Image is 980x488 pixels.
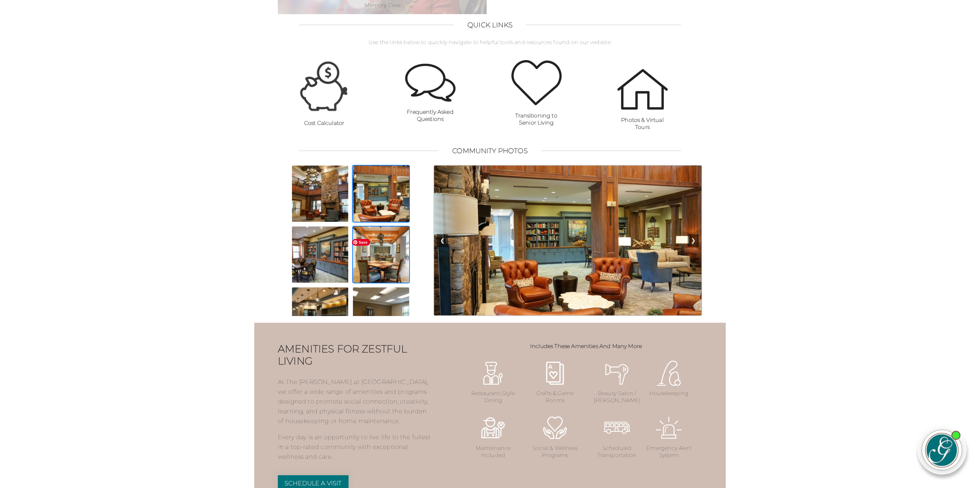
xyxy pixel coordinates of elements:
[603,360,630,387] img: Beauty Salon / Barber
[278,432,433,461] p: Every day is an opportunity to live life to the fullest in a top-rated community with exceptional...
[655,360,682,387] img: Housekeeping
[278,343,433,367] h2: Amenities for Zestful Living
[278,60,370,127] a: Cost Calculator Cost Calculator
[452,147,528,155] h2: Community Photos
[596,69,689,131] a: Photos & Virtual Tours Photos & Virtual Tours
[480,414,507,441] img: Maintenance Included
[407,109,454,122] strong: Frequently Asked Questions
[542,414,568,441] img: Social & Wellness Programs
[480,360,507,387] img: Restaurant-Style Dining
[594,390,640,404] p: Beauty Salon / [PERSON_NAME]
[304,120,344,126] strong: Cost Calculator
[646,445,692,459] p: Emergency Alert System
[603,414,630,441] img: Scheduled Transportation
[515,112,557,126] strong: Transitioning to Senior Living
[405,64,456,102] img: Frequently Asked Questions
[713,269,967,413] iframe: iframe
[470,390,516,404] p: Restaurant-Style Dining
[299,60,350,113] img: Cost Calculator
[594,445,640,459] p: Scheduled Transportation
[511,60,562,106] img: Transitioning to Senior Living
[646,390,692,397] p: Housekeeping
[922,430,962,470] img: avatar
[470,343,702,349] h3: Includes These Amenities And Many More
[532,445,578,459] p: Social & Wellness Programs
[384,64,477,123] a: Frequently Asked Questions Frequently Asked Questions
[278,377,433,432] p: At The [PERSON_NAME] at [GEOGRAPHIC_DATA], we offer a wide range of amenities and programs design...
[621,117,664,130] strong: Photos & Virtual Tours
[490,60,583,127] a: Transitioning to Senior Living Transitioning to Senior Living
[470,445,516,459] p: Maintenance Included
[688,234,699,247] button: Next Image
[532,390,578,404] p: Crafts & Game Rooms
[437,234,448,247] button: Previous Image
[352,239,370,246] span: Save
[655,414,682,441] img: Emergency Alert System
[278,39,702,46] p: Use the links below to quickly navigate to helpful tools and resources found on our website.
[467,21,513,29] h2: Quick Links
[542,360,568,387] img: Crafts & Game Rooms
[617,69,668,110] img: Photos & Virtual Tours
